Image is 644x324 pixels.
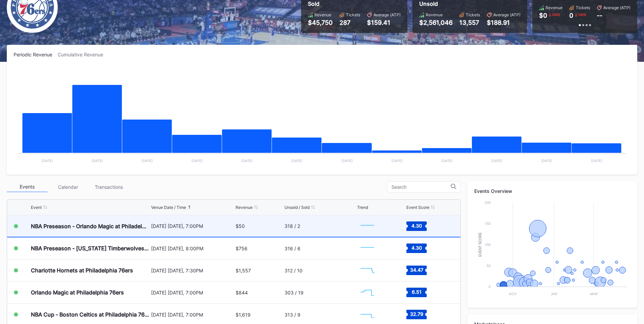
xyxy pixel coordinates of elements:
text: 4.30 [411,222,422,228]
div: Venue Date / Time [151,205,186,210]
div: Charlotte Hornets at Philadelphia 76ers [31,267,133,274]
div: -- [597,12,602,19]
div: Unsold / Sold [284,205,310,210]
div: Revenue [314,12,331,17]
div: Average (ATP) [603,5,630,10]
div: Revenue [236,205,253,210]
div: [DATE] [DATE], 7:00PM [151,223,234,229]
text: [DATE] [541,159,552,163]
text: [DATE] [92,159,103,163]
div: $159.41 [367,19,401,26]
div: Events [7,182,48,192]
div: [DATE] [DATE], 7:00PM [151,290,234,295]
div: [DATE] [DATE], 8:00PM [151,246,234,251]
svg: Chart title [357,284,378,301]
text: [DATE] [441,159,453,163]
div: $1,557 [236,268,251,273]
div: Event Score [406,205,429,210]
div: NBA Preseason - [US_STATE] Timberwolves at Philadelphia 76ers [31,245,149,252]
div: Orlando Magic at Philadelphia 76ers [31,289,124,296]
text: Mar [590,292,598,296]
div: [DATE] [DATE], 7:00PM [151,312,234,318]
div: Sold [308,0,401,7]
text: 100 [485,242,491,247]
div: 318 / 2 [284,223,300,229]
div: Trend [357,205,368,210]
svg: Chart title [14,66,630,168]
text: 50 [486,264,491,268]
div: 316 / 6 [284,246,300,251]
div: Revenue [546,5,563,10]
text: [DATE] [42,159,53,163]
text: [DATE] [241,159,253,163]
div: Tickets [576,5,590,10]
svg: Chart title [357,306,378,323]
text: [DATE] [491,159,502,163]
text: 6.51 [411,289,421,295]
svg: Chart title [357,240,378,257]
div: NBA Preseason - Orlando Magic at Philadelphia 76ers [31,223,149,230]
text: [DATE] [342,159,353,163]
div: Event [31,205,42,210]
svg: Chart title [357,262,378,279]
text: 150 [485,221,491,226]
div: $45,750 [308,19,333,26]
div: 287 [339,19,360,26]
text: 34.47 [410,267,423,273]
text: Event Score [478,232,482,257]
div: $756 [236,246,247,251]
div: Tickets [346,12,360,17]
div: 100 % [577,12,587,17]
div: $50 [236,223,245,229]
div: Periodic Revenue [14,52,58,57]
input: Search [391,184,451,190]
div: Calendar [48,182,88,192]
text: 0 [489,285,491,289]
text: Nov [509,292,517,296]
div: $2,561,046 [419,19,453,26]
text: 32.79 [410,311,423,317]
div: 312 / 10 [284,268,302,273]
div: 313 / 9 [284,312,300,318]
text: [DATE] [591,159,602,163]
div: 0 [569,12,573,19]
div: 303 / 19 [284,290,303,295]
div: Average (ATP) [493,12,520,17]
div: Cumulative Revenue [58,52,109,57]
text: 200 [484,200,491,204]
div: $188.91 [487,19,520,26]
div: NBA Cup - Boston Celtics at Philadelphia 76ers [31,311,149,318]
text: [DATE] [291,159,302,163]
text: 4.30 [411,245,422,251]
text: [DATE] [142,159,153,163]
text: [DATE] [391,159,403,163]
div: Tickets [466,12,480,17]
svg: Chart title [474,199,630,301]
div: Unsold [419,0,520,7]
div: Transactions [88,182,129,192]
div: $1,619 [236,312,251,318]
text: Jan [551,292,557,296]
div: 13,557 [459,19,480,26]
div: Average (ATP) [373,12,401,17]
div: $844 [236,290,248,295]
div: Events Overview [474,188,630,194]
div: [DATE] [DATE], 7:30PM [151,268,234,273]
div: 100 % [551,12,561,17]
svg: Chart title [357,218,378,235]
div: $0 [539,12,547,19]
div: Revenue [426,12,443,17]
text: [DATE] [191,159,203,163]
